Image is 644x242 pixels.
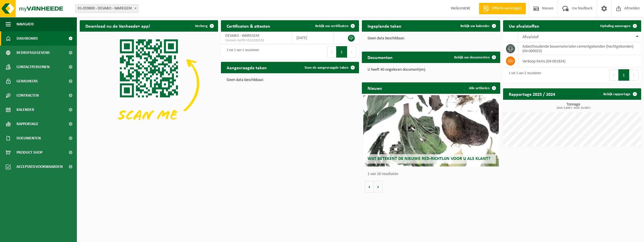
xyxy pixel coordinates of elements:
[629,69,638,81] button: Next
[227,78,354,82] p: Geen data beschikbaar.
[368,172,497,176] p: 1 van 10 resultaten
[17,88,39,103] span: Contracten
[17,117,38,131] span: Rapportage
[362,82,387,93] h2: Nieuws
[374,181,383,192] button: Volgende
[17,31,38,46] span: Dashboard
[609,69,618,81] button: Previous
[368,36,495,40] p: Geen data beschikbaar.
[460,24,490,28] span: Bekijk uw kalender
[17,131,41,145] span: Documenten
[80,20,156,31] h2: Download nu de Vanheede+ app!
[195,24,208,28] span: Verberg
[368,68,495,72] p: U heeft 40 ongelezen document(en).
[225,38,288,43] span: Consent-SelfD-VEG2200130
[362,20,407,31] h2: Ingeplande taken
[518,42,641,55] td: asbesthoudende bouwmaterialen cementgebonden (hechtgebonden) (04-000023)
[17,145,42,160] span: Product Shop
[221,20,276,31] h2: Certificaten & attesten
[456,20,500,32] a: Bekijk uw kalender
[503,20,545,31] h2: Uw afvalstoffen
[506,103,641,109] h3: Tonnage
[600,24,631,28] span: Ophaling aanvragen
[506,107,641,109] span: 2024: 5,640 t - 2025: 24,080 t
[300,62,358,73] a: Toon de aangevraagde taken
[17,74,38,88] span: Gebruikers
[503,88,561,99] h2: Rapportage 2025 / 2024
[17,17,34,31] span: Navigatie
[17,60,50,74] span: Contactpersonen
[464,82,500,94] a: Alle artikelen
[596,20,641,32] a: Ophaling aanvragen
[311,20,358,32] a: Bekijk uw certificaten
[304,66,348,70] span: Toon de aangevraagde taken
[336,46,347,58] button: 1
[327,46,336,58] button: Previous
[618,69,629,81] button: 1
[80,32,218,135] img: Download de VHEPlus App
[450,52,500,63] a: Bekijk uw documenten
[599,88,641,100] a: Bekijk rapportage
[518,55,641,67] td: verkoop items (04-001834)
[315,24,348,28] span: Bekijk uw certificaten
[491,6,523,11] span: Offerte aanvragen
[454,56,490,59] span: Bekijk uw documenten
[224,46,259,58] div: 1 tot 1 van 1 resultaten
[365,181,374,192] button: Vorige
[190,20,218,32] button: Verberg
[463,6,470,11] strong: ILSE
[75,4,139,13] span: 01-059800 - DEVABO - WAREGEM
[221,62,272,73] h2: Aangevraagde taken
[347,46,356,58] button: Next
[368,156,490,161] span: Wat betekent de nieuwe RED-richtlijn voor u als klant?
[225,34,259,38] span: DEVABO - WAREGEM
[363,95,499,166] a: Wat betekent de nieuwe RED-richtlijn voor u als klant?
[506,69,541,81] div: 1 tot 2 van 2 resultaten
[17,46,50,60] span: Bedrijfsgegevens
[75,5,138,13] span: 01-059800 - DEVABO - WAREGEM
[362,52,398,63] h2: Documenten
[292,32,334,44] td: [DATE]
[522,35,539,39] span: Afvalstof
[479,3,526,14] a: Offerte aanvragen
[17,160,63,174] span: Acceptatievoorwaarden
[17,103,34,117] span: Kalender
